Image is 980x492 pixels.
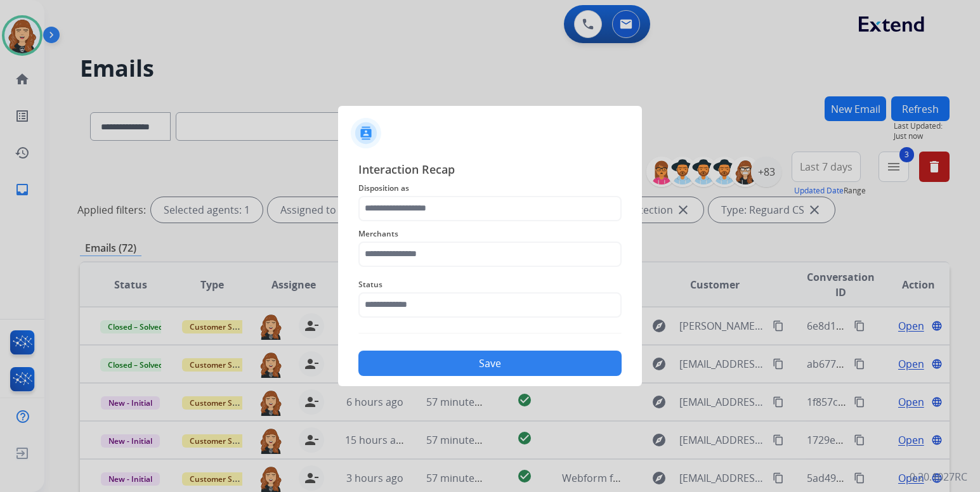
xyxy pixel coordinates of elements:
[910,469,967,484] p: 0.20.1027RC
[358,333,622,333] img: contact-recap-line.svg
[358,181,622,196] span: Disposition as
[358,226,622,242] span: Merchants
[358,160,622,181] span: Interaction Recap
[358,351,622,376] button: Save
[351,118,381,148] img: contactIcon
[358,277,622,292] span: Status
